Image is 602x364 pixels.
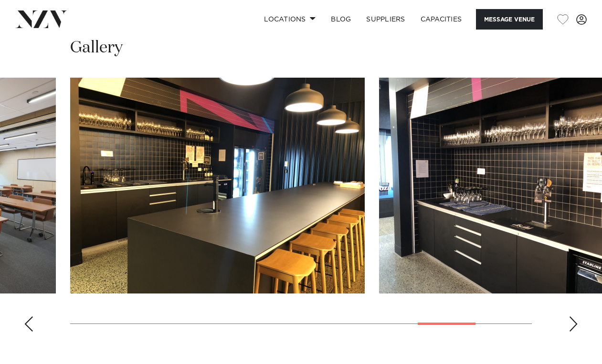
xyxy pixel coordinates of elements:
[70,37,123,59] h2: Gallery
[70,78,365,293] swiper-slide: 10 / 12
[413,9,470,30] a: Capacities
[15,10,67,28] img: nzv-logo.png
[359,9,412,30] a: SUPPLIERS
[256,9,323,30] a: Locations
[323,9,359,30] a: BLOG
[476,9,543,30] button: Message Venue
